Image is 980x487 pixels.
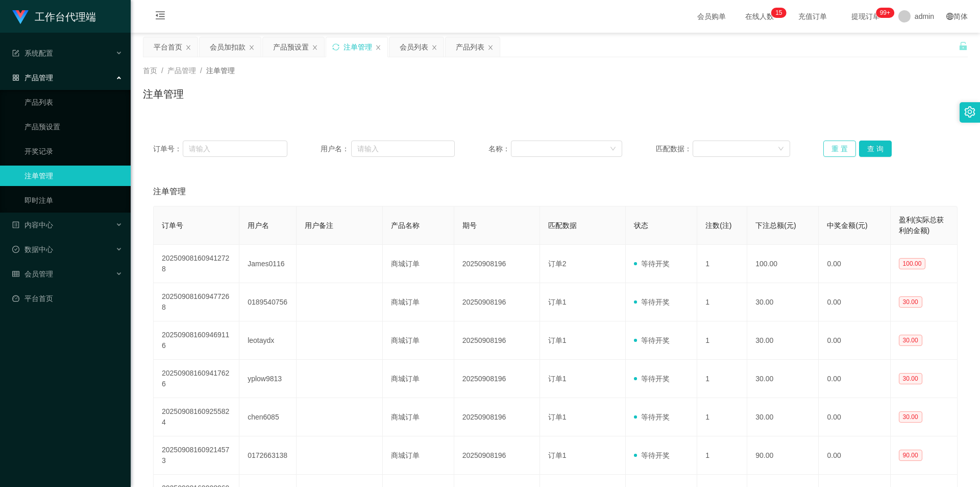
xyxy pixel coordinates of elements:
td: 商城订单 [383,283,454,321]
span: 产品管理 [12,74,53,82]
a: 图标: dashboard平台首页 [12,288,122,309]
span: 等待开奖 [634,413,670,421]
span: 订单号： [153,144,183,154]
span: 注单管理 [206,66,235,75]
i: 图标: close [375,44,381,51]
div: 产品列表 [456,37,484,57]
i: 图标: down [778,146,784,153]
button: 查 询 [859,141,892,157]
td: 1 [697,283,747,321]
span: 提现订单 [846,13,885,20]
sup: 1124 [876,8,894,18]
td: leotaydx [239,321,297,360]
i: 图标: sync [332,43,339,51]
i: 图标: setting [964,106,975,118]
a: 产品预设置 [24,117,122,137]
td: 202509081609477268 [154,283,239,321]
td: 0.00 [819,360,890,398]
a: 注单管理 [24,166,122,186]
td: 30.00 [747,398,819,436]
input: 请输入 [183,141,287,157]
a: 即时注单 [24,190,122,211]
span: 内容中心 [12,221,53,229]
td: 1 [697,245,747,283]
td: 30.00 [747,283,819,321]
td: 0172663138 [239,436,297,475]
td: yplow9813 [239,360,297,398]
td: 90.00 [747,436,819,475]
span: 订单1 [548,336,567,344]
span: 注数(注) [705,221,731,229]
span: 匹配数据： [656,144,693,154]
div: 产品预设置 [273,37,309,57]
i: 图标: global [946,13,953,20]
span: 订单1 [548,375,567,383]
td: 20250908196 [454,245,540,283]
span: 期号 [462,221,477,229]
span: 充值订单 [793,13,832,20]
p: 1 [775,8,779,18]
i: 图标: close [487,44,494,51]
span: 订单1 [548,413,567,421]
td: 1 [697,398,747,436]
span: 注单管理 [153,185,186,198]
td: 0.00 [819,283,890,321]
span: 30.00 [899,296,922,308]
span: 用户名： [321,144,351,154]
td: 0.00 [819,398,890,436]
td: 1 [697,360,747,398]
span: 订单2 [548,260,567,268]
span: 100.00 [899,258,926,269]
span: 在线人数 [740,13,779,20]
h1: 注单管理 [143,86,184,102]
img: logo.9652507e.png [12,10,29,25]
i: 图标: close [185,44,191,51]
span: 状态 [634,221,648,229]
td: 0.00 [819,321,890,360]
td: 商城订单 [383,436,454,475]
td: 商城订单 [383,398,454,436]
span: 产品管理 [167,66,196,75]
span: 等待开奖 [634,260,670,268]
span: 会员管理 [12,270,53,278]
p: 5 [779,8,782,18]
td: 0.00 [819,436,890,475]
td: 20250908196 [454,360,540,398]
td: 202509081609255824 [154,398,239,436]
i: 图标: appstore-o [12,74,19,81]
td: 30.00 [747,360,819,398]
td: 20250908196 [454,436,540,475]
span: 30.00 [899,411,922,423]
span: 等待开奖 [634,451,670,459]
i: 图标: form [12,50,19,57]
i: 图标: close [312,44,318,51]
td: 0.00 [819,245,890,283]
td: chen6085 [239,398,297,436]
td: 30.00 [747,321,819,360]
td: 商城订单 [383,360,454,398]
span: 中奖金额(元) [827,221,867,229]
span: 用户备注 [305,221,333,229]
span: 匹配数据 [548,221,577,229]
span: 等待开奖 [634,298,670,306]
input: 请输入 [351,141,455,157]
span: / [200,66,202,75]
span: 订单号 [162,221,183,229]
span: / [161,66,163,75]
td: 20250908196 [454,321,540,360]
td: 202509081609214573 [154,436,239,475]
span: 下注总额(元) [755,221,796,229]
div: 会员列表 [400,37,428,57]
span: 等待开奖 [634,375,670,383]
i: 图标: table [12,270,19,277]
sup: 15 [771,8,786,18]
i: 图标: close [249,44,255,51]
div: 注单管理 [344,37,372,57]
i: 图标: profile [12,221,19,228]
td: 0189540756 [239,283,297,321]
td: 202509081609412728 [154,245,239,283]
a: 产品列表 [24,92,122,112]
span: 订单1 [548,451,567,459]
a: 开奖记录 [24,141,122,161]
td: 100.00 [747,245,819,283]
